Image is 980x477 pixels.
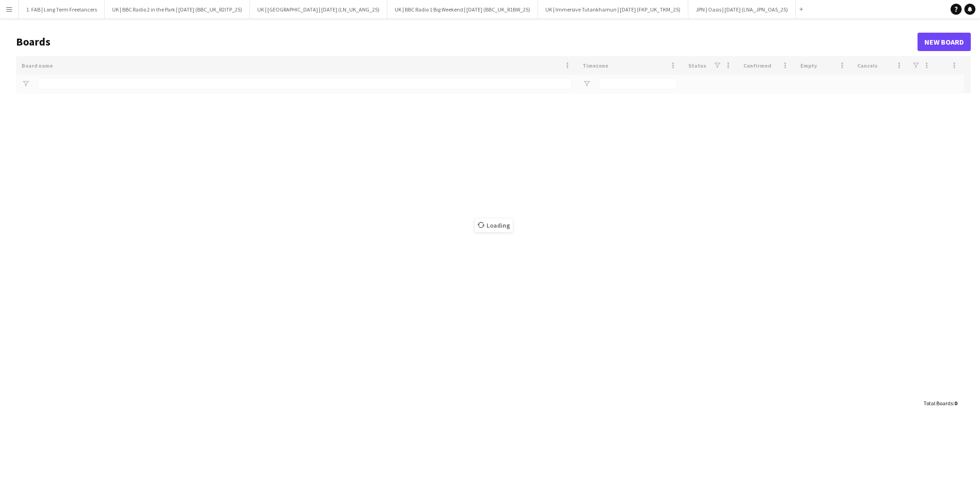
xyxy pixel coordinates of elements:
span: Total Boards [923,400,953,407]
span: Loading [475,218,513,232]
button: JPN | Oasis | [DATE] (LNA_JPN_OAS_25) [688,0,796,18]
h1: Boards [16,35,918,49]
div: : [923,394,957,412]
button: 1. FAB | Long Term Freelancers [19,0,105,18]
button: UK | [GEOGRAPHIC_DATA] | [DATE] (LN_UK_ANG_25) [250,0,387,18]
button: UK | BBC Radio 2 in the Park | [DATE] (BBC_UK_R2ITP_25) [105,0,250,18]
span: 0 [954,400,957,407]
button: UK | BBC Radio 1 Big Weekend | [DATE] (BBC_UK_R1BW_25) [387,0,538,18]
a: New Board [918,33,971,51]
button: UK | Immersive Tutankhamun | [DATE] (FKP_UK_TKM_25) [538,0,688,18]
